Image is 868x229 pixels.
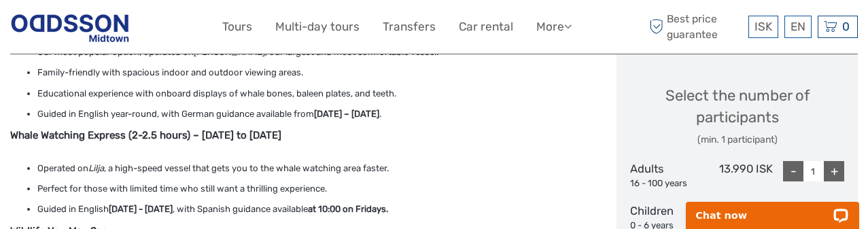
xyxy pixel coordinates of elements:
[10,129,281,141] strong: Whale Watching Express (2-2.5 hours) – [DATE] to [DATE]
[314,109,379,119] strong: [DATE] – [DATE]
[677,186,868,229] iframe: LiveChat chat widget
[37,181,588,196] li: Perfect for those with limited time who still want a thrilling experience.
[37,65,588,80] li: Family-friendly with spacious indoor and outdoor viewing areas.
[37,202,588,217] li: Guided in English , with Spanish guidance available
[10,10,130,43] img: Reykjavik Residence
[630,161,701,190] div: Adults
[754,20,772,33] span: ISK
[308,204,388,214] strong: at 10:00 on Fridays.
[784,16,812,38] div: EN
[701,161,773,190] div: 13.990 ISK
[275,17,360,37] a: Multi-day tours
[630,133,844,147] div: (min. 1 participant)
[783,161,803,181] div: -
[88,163,104,173] em: Lilja
[824,161,844,181] div: +
[630,85,844,147] div: Select the number of participants
[222,17,252,37] a: Tours
[37,86,588,101] li: Educational experience with onboard displays of whale bones, baleen plates, and teeth.
[840,20,852,33] span: 0
[37,161,588,176] li: Operated on , a high-speed vessel that gets you to the whale watching area faster.
[630,177,701,190] div: 16 - 100 years
[109,204,173,214] strong: [DATE] - [DATE]
[37,107,588,122] li: Guided in English year-round, with German guidance available from .
[459,17,513,37] a: Car rental
[383,17,436,37] a: Transfers
[646,12,745,41] span: Best price guarantee
[536,17,572,37] a: More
